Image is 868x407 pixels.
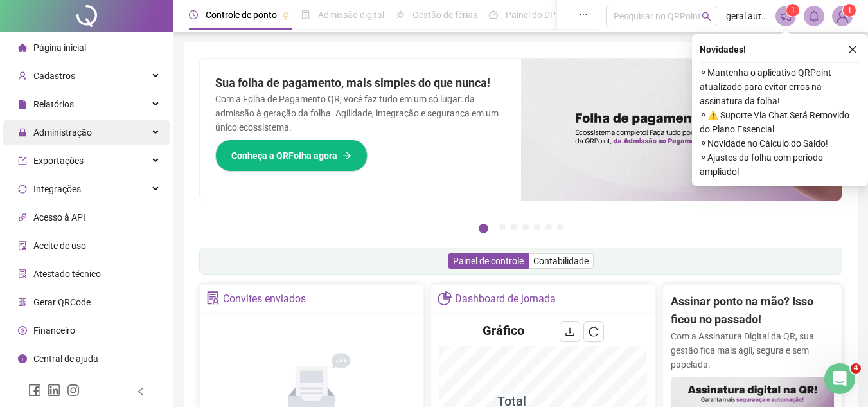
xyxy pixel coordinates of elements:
[33,71,75,81] span: Cadastros
[557,224,563,230] button: 7
[206,291,220,305] span: solution
[791,6,795,15] span: 1
[215,92,506,134] p: Com a Folha de Pagamento QR, você faz tudo em um só lugar: da admissão à geração da folha. Agilid...
[33,325,75,336] span: Financeiro
[18,185,27,194] span: sync
[455,288,556,310] div: Dashboard de jornada
[136,387,145,396] span: left
[589,327,599,337] span: reload
[847,6,852,15] span: 1
[67,384,80,397] span: instagram
[499,224,506,230] button: 2
[479,224,488,233] button: 1
[579,10,588,19] span: ellipsis
[206,10,277,20] span: Controle de ponto
[18,156,27,165] span: export
[342,151,351,160] span: arrow-right
[545,224,552,230] button: 6
[671,293,834,329] h2: Assinar ponto na mão? Isso ficou no passado!
[833,6,852,26] img: 80800
[28,384,41,397] span: facebook
[33,127,92,138] span: Administração
[33,99,74,109] span: Relatórios
[521,59,842,201] img: banner%2F8d14a306-6205-4263-8e5b-06e9a85ad873.png
[48,384,60,397] span: linkedin
[438,291,451,305] span: pie-chart
[18,269,27,278] span: solution
[33,297,91,307] span: Gerar QRCode
[780,10,792,22] span: notification
[18,100,27,109] span: file
[33,354,98,364] span: Central de ajuda
[18,241,27,250] span: audit
[700,42,746,57] span: Novidades !
[489,10,498,19] span: dashboard
[33,269,101,279] span: Atestado técnico
[231,149,337,163] span: Conheça a QRFolha agora
[506,10,556,20] span: Painel do DP
[533,256,589,266] span: Contabilidade
[726,9,768,23] span: geral auto center
[565,327,575,337] span: download
[33,156,84,166] span: Exportações
[700,66,860,108] span: ⚬ Mantenha o aplicativo QRPoint atualizado para evitar erros na assinatura da folha!
[301,10,310,19] span: file-done
[33,42,86,53] span: Página inicial
[18,43,27,52] span: home
[808,10,820,22] span: bell
[522,224,529,230] button: 4
[18,213,27,222] span: api
[215,140,368,172] button: Conheça a QRFolha agora
[483,321,524,339] h4: Gráfico
[843,4,856,17] sup: Atualize o seu contato no menu Meus Dados
[282,12,290,19] span: pushpin
[18,71,27,80] span: user-add
[33,240,86,251] span: Aceite de uso
[786,4,799,17] sup: 1
[702,12,711,21] span: search
[189,10,198,19] span: clock-circle
[824,363,855,394] iframe: Intercom live chat
[18,326,27,335] span: dollar
[453,256,524,266] span: Painel de controle
[511,224,517,230] button: 3
[412,10,477,20] span: Gestão de férias
[851,363,861,374] span: 4
[18,354,27,363] span: info-circle
[215,74,506,92] h2: Sua folha de pagamento, mais simples do que nunca!
[18,128,27,137] span: lock
[223,288,306,310] div: Convites enviados
[33,212,85,222] span: Acesso à API
[700,136,860,150] span: ⚬ Novidade no Cálculo do Saldo!
[18,298,27,307] span: qrcode
[33,184,81,194] span: Integrações
[534,224,540,230] button: 5
[671,329,834,372] p: Com a Assinatura Digital da QR, sua gestão fica mais ágil, segura e sem papelada.
[700,108,860,136] span: ⚬ ⚠️ Suporte Via Chat Será Removido do Plano Essencial
[848,45,857,54] span: close
[318,10,384,20] span: Admissão digital
[700,150,860,179] span: ⚬ Ajustes da folha com período ampliado!
[396,10,405,19] span: sun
